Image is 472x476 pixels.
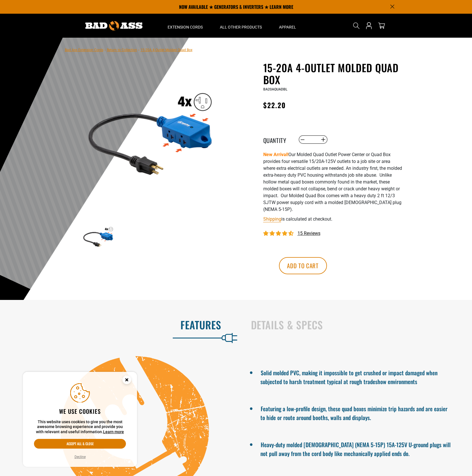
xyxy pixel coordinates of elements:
button: Add to cart [279,257,327,274]
span: Apparel [279,25,296,30]
nav: breadcrumbs [65,46,192,53]
span: $22.20 [263,100,286,110]
span: › [105,48,106,52]
span: BA20AQUADBL [263,87,287,91]
span: All Other Products [220,25,262,30]
h2: Features [12,319,221,331]
strong: New Arrival! [263,152,288,157]
span: Extension Cords [168,25,203,30]
div: is calculated at checkout. [263,215,403,223]
a: Learn more [103,429,124,434]
button: Accept all & close [34,439,126,449]
span: › [138,48,139,52]
h2: Details & Specs [251,319,460,331]
img: Bad Ass Extension Cords [85,21,142,31]
summary: Extension Cords [159,14,211,38]
summary: Apparel [270,14,305,38]
a: Bad Ass Extension Cords [65,48,103,52]
li: Featuring a low-profile design, these quad boxes minimize trip hazards and are easier to hide or ... [260,403,452,422]
h1: 15-20A 4-Outlet Molded Quad Box [263,62,403,86]
p: This website uses cookies to give you the most awesome browsing experience and provide you with r... [34,419,126,435]
a: Shipping [263,216,281,222]
button: Decline [73,454,87,460]
li: Heavy-duty molded [DEMOGRAPHIC_DATA] (NEMA 5-15P) 15A-125V U-ground plugs will not pull away from... [260,439,452,458]
span: 15 reviews [298,231,320,236]
li: Solid molded PVC, making it impossible to get crushed or impact damaged when subjected to harsh t... [260,367,452,386]
label: Quantity [263,136,292,143]
aside: Cookie Consent [23,372,137,467]
span: 15-20A 4-Outlet Molded Quad Box [140,48,192,52]
span: 4.40 stars [263,231,295,236]
summary: Search [352,21,361,30]
summary: All Other Products [211,14,270,38]
h2: We use cookies [34,408,126,415]
a: Return to Collection [107,48,137,52]
p: Our Molded Quad Outlet Power Center or Quad Box provides four versatile 15/20A-125V outlets to a ... [263,151,403,213]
